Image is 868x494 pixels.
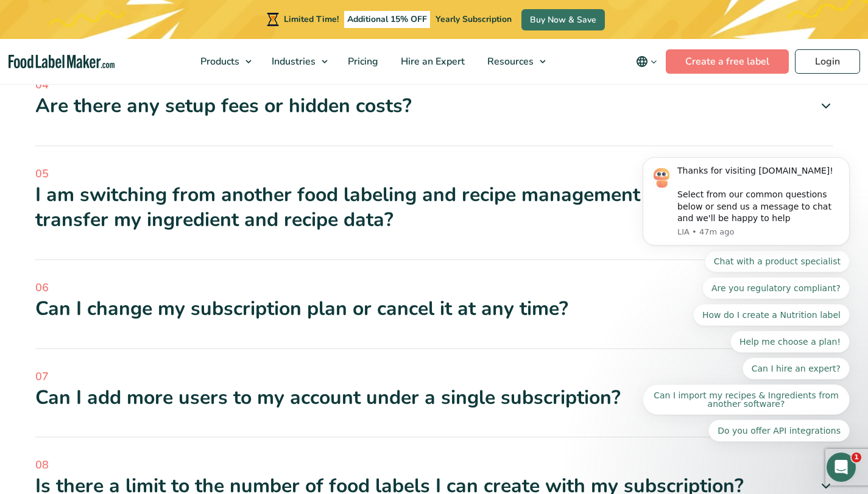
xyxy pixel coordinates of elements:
[35,457,833,473] span: 08
[397,55,466,68] span: Hire an Expert
[35,280,833,296] span: 06
[35,166,833,182] span: 05
[268,55,317,68] span: Industries
[337,39,387,84] a: Pricing
[35,280,833,322] a: 06 Can I change my subscription plan or cancel it at any time?
[344,55,379,68] span: Pricing
[197,55,241,68] span: Products
[344,11,430,28] span: Additional 15% OFF
[35,296,833,322] div: Can I change my subscription plan or cancel it at any time?
[35,369,833,411] a: 07 Can I add more users to my account under a single subscription?
[624,141,868,461] iframe: Intercom notifications message
[261,39,334,84] a: Industries
[795,49,860,74] a: Login
[35,77,833,93] span: 04
[390,39,473,84] a: Hire an Expert
[476,39,552,84] a: Resources
[852,453,861,462] span: 1
[189,39,258,84] a: Products
[35,166,833,233] a: 05 I am switching from another food labeling and recipe management tool, can you transfer my ingr...
[484,55,535,68] span: Resources
[436,13,512,25] span: Yearly Subscription
[35,385,833,411] div: Can I add more users to my account under a single subscription?
[521,9,605,30] a: Buy Now & Save
[827,453,856,482] iframe: Intercom live chat
[35,182,833,233] div: I am switching from another food labeling and recipe management tool, can you transfer my ingredi...
[35,93,833,119] div: Are there any setup fees or hidden costs?
[284,13,339,25] span: Limited Time!
[35,77,833,119] a: 04 Are there any setup fees or hidden costs?
[666,49,789,74] a: Create a free label
[35,369,833,385] span: 07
